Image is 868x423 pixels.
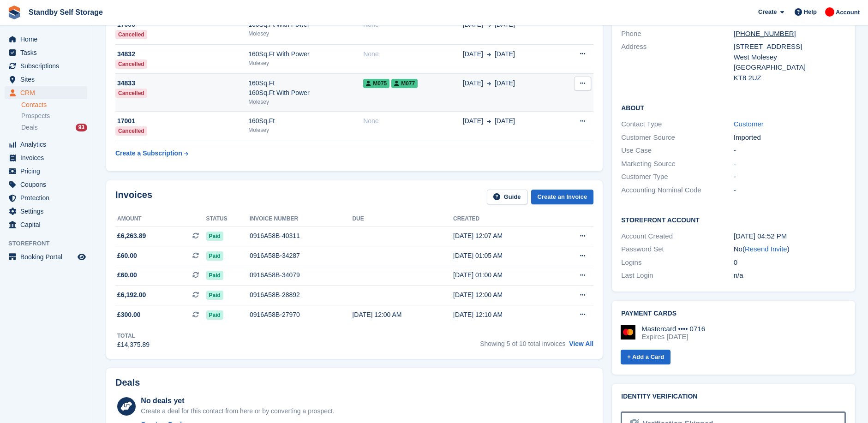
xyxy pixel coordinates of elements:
img: Mastercard Logo [621,325,635,340]
span: [DATE] [463,49,483,59]
h2: About [621,103,846,112]
span: £300.00 [117,310,141,320]
div: [DATE] 01:05 AM [453,251,554,261]
div: 160Sq.Ft 160Sq.Ft With Power [248,78,363,98]
a: Deals 93 [21,123,87,132]
h2: Payment cards [621,310,846,317]
a: Contacts [21,101,87,109]
div: Marketing Source [621,159,733,169]
th: Amount [115,212,206,226]
div: 160Sq.Ft With Power [248,49,363,59]
a: View All [569,340,593,347]
div: n/a [734,270,846,281]
span: [DATE] [463,78,483,88]
h2: Storefront Account [621,215,846,224]
div: 17001 [115,116,248,126]
div: 34833 [115,78,248,88]
span: Booking Portal [20,250,76,263]
div: Customer Source [621,132,733,143]
div: None [363,49,463,59]
div: Contact Type [621,119,733,130]
div: 34832 [115,49,248,59]
span: Paid [206,232,223,241]
div: Logins [621,257,733,268]
div: Mastercard •••• 0716 [641,325,705,333]
div: Customer Type [621,172,733,182]
a: menu [5,73,87,86]
div: None [363,116,463,126]
div: - [734,172,846,182]
a: menu [5,46,87,59]
span: [DATE] [495,49,515,59]
div: - [734,145,846,156]
div: Imported [734,132,846,143]
h2: Identity verification [621,393,846,400]
a: [PHONE_NUMBER] [734,30,804,37]
span: Help [804,7,817,17]
div: [DATE] 12:10 AM [453,310,554,320]
div: Total [117,332,150,340]
a: menu [5,33,87,46]
div: Create a Subscription [115,149,182,158]
th: Due [352,212,453,226]
a: menu [5,60,87,72]
span: Protection [20,191,76,204]
span: Paid [206,251,223,261]
a: menu [5,218,87,231]
div: 0916A58B-34287 [250,251,352,261]
span: [DATE] [495,78,515,88]
th: Status [206,212,250,226]
div: Cancelled [115,60,147,69]
div: Phone [621,29,733,39]
div: [DATE] 12:00 AM [453,290,554,300]
span: Paid [206,291,223,300]
div: Address [621,42,733,83]
a: menu [5,205,87,218]
div: Molesey [248,30,363,38]
div: Cancelled [115,89,147,98]
a: Preview store [76,251,87,262]
div: 0916A58B-40311 [250,231,352,241]
div: [STREET_ADDRESS] [734,42,846,52]
div: Last Login [621,270,733,281]
div: 160Sq.Ft [248,116,363,126]
div: Molesey [248,59,363,67]
span: £60.00 [117,251,137,261]
div: 0 [734,257,846,268]
span: Settings [20,205,76,218]
a: menu [5,165,87,178]
span: Tasks [20,46,76,59]
div: Account Created [621,231,733,242]
span: Paid [206,271,223,280]
a: menu [5,138,87,151]
div: - [734,159,846,169]
a: menu [5,178,87,191]
span: Subscriptions [20,60,76,72]
div: No deals yet [141,395,334,406]
span: £6,192.00 [117,290,146,300]
div: - [734,185,846,196]
div: Expires [DATE] [641,333,705,341]
span: £6,263.89 [117,231,146,241]
a: menu [5,151,87,164]
h2: Invoices [115,190,152,205]
span: Prospects [21,112,50,120]
div: 0916A58B-34079 [250,270,352,280]
a: Create an Invoice [531,190,594,205]
div: Molesey [248,98,363,106]
div: Password Set [621,244,733,255]
span: CRM [20,86,76,99]
div: 93 [76,124,87,131]
div: KT8 2UZ [734,73,846,83]
div: [DATE] 12:07 AM [453,231,554,241]
a: menu [5,191,87,204]
a: + Add a Card [621,350,670,365]
span: ( ) [742,245,790,253]
span: M077 [391,79,418,88]
div: Cancelled [115,126,147,136]
img: Aaron Winter [825,7,834,17]
th: Invoice number [250,212,352,226]
span: Showing 5 of 10 total invoices [480,340,565,347]
span: Pricing [20,165,76,178]
div: [DATE] 01:00 AM [453,270,554,280]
